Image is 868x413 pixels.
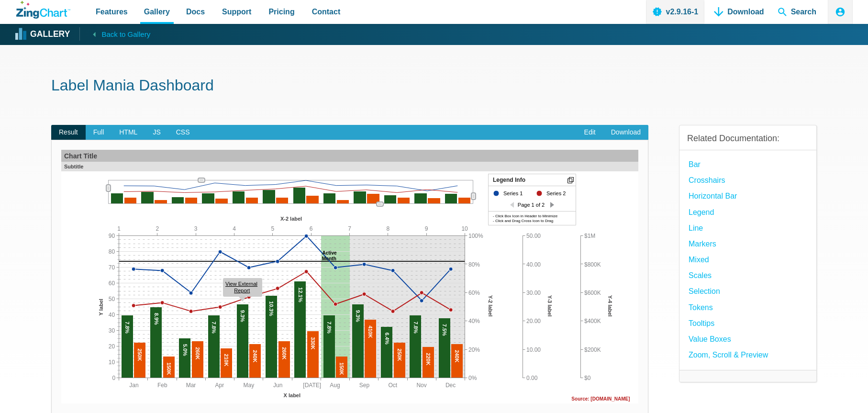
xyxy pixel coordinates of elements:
[101,28,150,41] span: Back to Gallery
[689,317,714,330] a: Tooltips
[689,190,737,202] a: Horizontal Bar
[111,125,145,140] span: HTML
[689,269,712,282] a: Scales
[222,5,251,18] span: Support
[689,222,703,234] a: Line
[689,285,720,298] a: Selection
[51,125,86,140] span: Result
[168,125,198,140] span: CSS
[687,133,809,144] h3: Related Documentation:
[689,253,709,266] a: Mixed
[689,206,714,219] a: Legend
[144,5,170,18] span: Gallery
[603,125,648,140] a: Download
[51,76,817,97] h1: Label Mania Dashboard
[689,237,716,250] a: Markers
[30,30,70,39] strong: Gallery
[86,125,112,140] span: Full
[268,5,294,18] span: Pricing
[689,348,768,361] a: Zoom, Scroll & Preview
[16,27,70,42] a: Gallery
[689,158,701,171] a: Bar
[16,1,70,19] a: ZingChart Logo. Click to return to the homepage
[577,125,603,140] a: Edit
[145,125,168,140] span: JS
[689,174,725,187] a: Crosshairs
[312,5,341,18] span: Contact
[96,5,128,18] span: Features
[186,5,205,18] span: Docs
[79,27,150,41] a: Back to Gallery
[689,333,731,346] a: Value Boxes
[689,301,713,314] a: Tokens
